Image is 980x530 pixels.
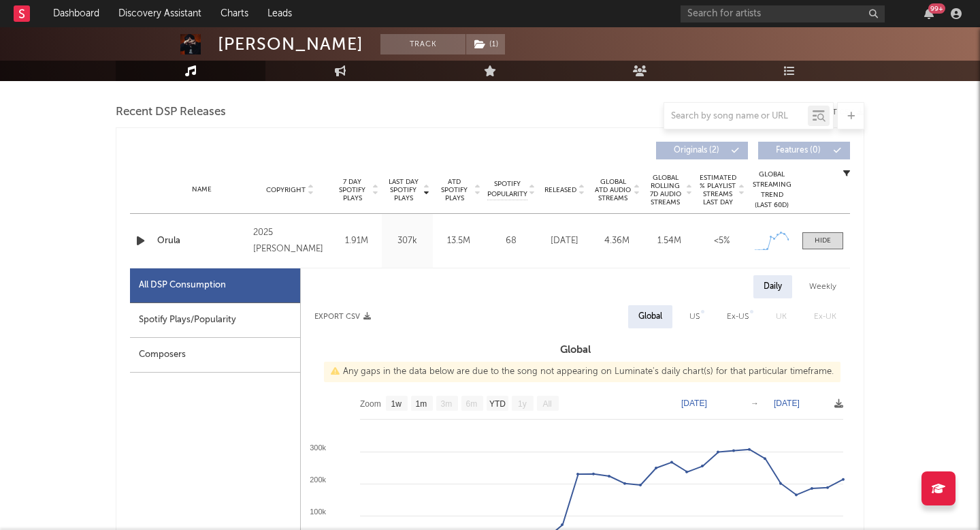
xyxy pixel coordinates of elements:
[542,399,551,409] text: All
[664,111,808,122] input: Search by song name or URL
[441,399,453,409] text: 3m
[314,313,371,321] button: Export CSV
[699,174,736,206] span: Estimated % Playlist Streams Last Day
[487,179,527,200] span: Spotify Popularity
[487,234,535,248] div: 68
[799,275,847,298] div: Weekly
[466,399,478,409] text: 6m
[218,34,363,54] div: [PERSON_NAME]
[689,309,700,325] div: US
[753,275,792,298] div: Daily
[130,338,300,373] div: Composers
[391,399,402,409] text: 1w
[380,34,465,54] button: Track
[465,34,506,54] span: ( 1 )
[594,178,632,202] span: Global ATD Audio Streams
[436,178,472,202] span: ATD Spotify Plays
[758,142,850,159] button: Features(0)
[139,277,226,294] div: All DSP Consumption
[334,234,378,248] div: 1.91M
[681,399,707,408] text: [DATE]
[681,5,885,22] input: Search for artists
[928,3,945,14] div: 99 +
[518,399,527,409] text: 1y
[436,234,480,248] div: 13.5M
[385,178,421,202] span: Last Day Spotify Plays
[489,399,506,409] text: YTD
[130,268,300,303] div: All DSP Consumption
[594,234,640,248] div: 4.36M
[157,185,246,195] div: Name
[751,399,759,408] text: →
[727,309,749,325] div: Ex-US
[130,303,300,338] div: Spotify Plays/Popularity
[360,399,381,409] text: Zoom
[544,186,576,194] span: Released
[157,234,246,248] a: Orula
[647,174,684,206] span: Global Rolling 7D Audio Streams
[310,476,326,484] text: 200k
[416,399,427,409] text: 1m
[699,234,745,248] div: <5%
[774,399,800,408] text: [DATE]
[253,225,327,258] div: 2025 [PERSON_NAME]
[542,234,587,248] div: [DATE]
[310,443,326,452] text: 300k
[301,342,850,358] h3: Global
[665,146,728,155] span: Originals ( 2 )
[638,309,662,325] div: Global
[266,186,306,194] span: Copyright
[334,178,370,202] span: 7 Day Spotify Plays
[466,34,505,54] button: (1)
[656,142,748,159] button: Originals(2)
[385,234,429,248] div: 307k
[310,508,326,516] text: 100k
[324,362,840,382] div: Any gaps in the data below are due to the song not appearing on Luminate's daily chart(s) for tha...
[767,146,830,155] span: Features ( 0 )
[924,8,934,19] button: 99+
[751,170,792,211] div: Global Streaming Trend (Last 60D)
[647,234,692,248] div: 1.54M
